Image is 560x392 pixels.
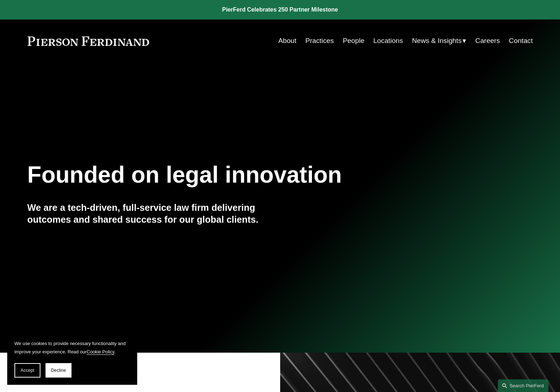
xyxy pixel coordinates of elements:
[343,34,364,48] a: People
[475,34,500,48] a: Careers
[14,363,40,378] button: Accept
[51,368,66,373] span: Decline
[498,379,548,392] a: Search this site
[305,34,334,48] a: Practices
[27,202,280,225] h4: We are a tech-driven, full-service law firm delivering outcomes and shared success for our global...
[21,368,34,373] span: Accept
[373,34,403,48] a: Locations
[45,363,71,378] button: Decline
[412,35,462,47] span: News & Insights
[509,34,533,48] a: Contact
[14,339,130,356] p: We use cookies to provide necessary functionality and improve your experience. Read our .
[27,162,449,188] h1: Founded on legal innovation
[7,332,137,385] section: Cookie banner
[278,34,296,48] a: About
[412,34,466,48] a: folder dropdown
[87,349,114,354] a: Cookie Policy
